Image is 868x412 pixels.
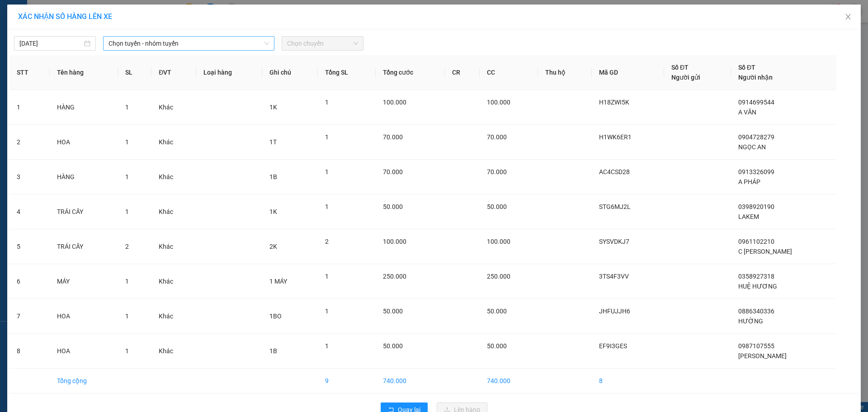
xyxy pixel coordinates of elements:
[738,213,759,220] span: LAKEM
[151,229,196,264] td: Khác
[844,13,852,20] span: close
[325,238,329,245] span: 2
[9,229,50,264] td: 5
[9,334,50,369] td: 8
[151,125,196,160] td: Khác
[599,308,630,315] span: JHFUJJH6
[738,74,773,81] span: Người nhận
[599,273,629,280] span: 3TS4F3VV
[738,178,760,185] span: A PHÁP
[269,347,277,355] span: 1B
[19,38,82,48] input: 14/09/2025
[151,90,196,125] td: Khác
[599,133,632,141] span: H1WK6ER1
[487,203,507,210] span: 50.000
[599,238,629,245] span: SYSVDKJ7
[383,308,403,315] span: 50.000
[599,342,627,350] span: EF9I3GES
[108,37,269,50] span: Chọn tuyến - nhóm tuyến
[738,168,774,175] span: 0913326099
[376,55,445,90] th: Tổng cước
[50,334,118,369] td: HOA
[738,143,766,151] span: NGỌC AN
[738,317,763,325] span: HƯỜNG
[738,248,792,255] span: C [PERSON_NAME]
[151,264,196,299] td: Khác
[262,55,318,90] th: Ghi chú
[18,12,112,21] span: XÁC NHẬN SỐ HÀNG LÊN XE
[325,308,329,315] span: 1
[151,194,196,229] td: Khác
[151,334,196,369] td: Khác
[738,64,755,71] span: Số ĐT
[383,203,403,210] span: 50.000
[50,299,118,334] td: HOA
[118,55,151,90] th: SL
[738,283,777,290] span: HUỆ HƯƠNG
[325,168,329,175] span: 1
[738,133,774,141] span: 0904728279
[325,99,329,106] span: 1
[50,229,118,264] td: TRÁI CÂY
[738,352,787,360] span: [PERSON_NAME]
[835,5,861,30] button: Close
[383,168,403,175] span: 70.000
[487,308,507,315] span: 50.000
[9,90,50,125] td: 1
[287,37,358,50] span: Chọn chuyến
[269,208,277,215] span: 1K
[151,160,196,194] td: Khác
[738,203,774,210] span: 0398920190
[325,203,329,210] span: 1
[9,160,50,194] td: 3
[487,99,510,106] span: 100.000
[599,203,631,210] span: STG6MJ2L
[318,369,376,393] td: 9
[9,264,50,299] td: 6
[125,208,129,215] span: 1
[480,55,538,90] th: CC
[269,138,277,146] span: 1T
[50,90,118,125] td: HÀNG
[592,55,664,90] th: Mã GD
[50,55,118,90] th: Tên hàng
[125,347,129,355] span: 1
[487,273,510,280] span: 250.000
[383,99,406,106] span: 100.000
[125,173,129,180] span: 1
[599,99,629,106] span: H18ZWI5K
[487,342,507,350] span: 50.000
[269,313,282,320] span: 1BO
[383,342,403,350] span: 50.000
[738,238,774,245] span: 0961102210
[9,125,50,160] td: 2
[445,55,480,90] th: CR
[125,278,129,285] span: 1
[599,168,630,175] span: AC4CSD28
[671,64,689,71] span: Số ĐT
[125,313,129,320] span: 1
[738,273,774,280] span: 0358927318
[487,238,510,245] span: 100.000
[487,133,507,141] span: 70.000
[738,342,774,350] span: 0987107555
[151,55,196,90] th: ĐVT
[125,243,129,250] span: 2
[264,41,269,46] span: down
[738,109,756,116] span: A VĂN
[738,99,774,106] span: 0914699544
[269,278,287,285] span: 1 MÁY
[480,369,538,393] td: 740.000
[151,299,196,334] td: Khác
[50,264,118,299] td: MÁY
[50,160,118,194] td: HÀNG
[269,243,277,250] span: 2K
[325,273,329,280] span: 1
[196,55,262,90] th: Loại hàng
[269,173,277,180] span: 1B
[487,168,507,175] span: 70.000
[592,369,664,393] td: 8
[325,133,329,141] span: 1
[9,55,50,90] th: STT
[325,342,329,350] span: 1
